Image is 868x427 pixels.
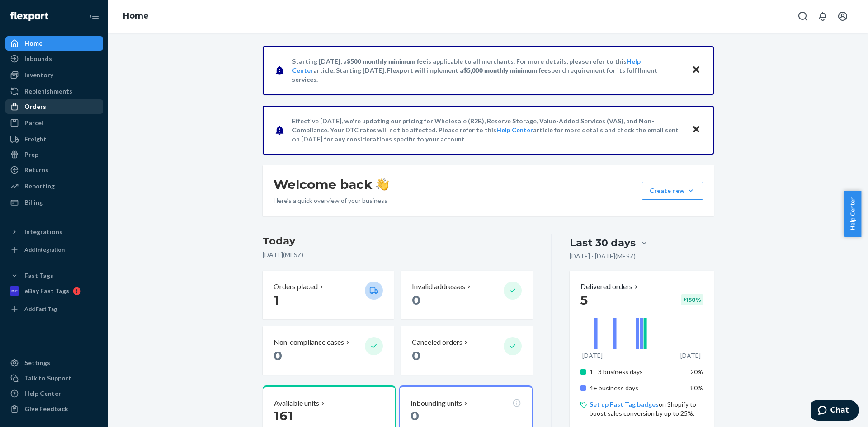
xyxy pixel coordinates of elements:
[5,163,103,177] a: Returns
[274,408,293,423] span: 161
[24,358,50,367] div: Settings
[263,250,533,259] p: [DATE] ( MESZ )
[5,195,103,210] a: Billing
[24,271,53,280] div: Fast Tags
[590,400,703,418] p: on Shopify to boost sales conversion by up to 25%.
[24,305,57,313] div: Add Fast Tag
[690,64,702,77] button: Close
[263,271,394,319] button: Orders placed 1
[642,182,703,200] button: Create new
[5,356,103,370] a: Settings
[681,294,703,305] div: + 150 %
[263,326,394,375] button: Non-compliance cases 0
[5,302,103,316] a: Add Fast Tag
[412,282,465,292] p: Invalid addresses
[5,386,103,401] a: Help Center
[24,404,68,413] div: Give Feedback
[412,337,462,347] p: Canceled orders
[5,52,103,66] a: Inbounds
[24,102,46,111] div: Orders
[24,70,53,80] div: Inventory
[274,337,344,347] p: Non-compliance cases
[274,282,318,292] p: Orders placed
[463,66,548,74] span: $5,000 monthly minimum fee
[582,351,603,360] p: [DATE]
[5,132,103,146] a: Freight
[412,348,420,363] span: 0
[5,99,103,114] a: Orders
[690,368,703,375] span: 20%
[123,11,149,21] a: Home
[580,282,640,292] button: Delivered orders
[690,384,703,392] span: 80%
[24,286,69,296] div: eBay Fast Tags
[5,284,103,298] a: eBay Fast Tags
[5,68,103,82] a: Inventory
[496,126,533,134] a: Help Center
[24,389,61,398] div: Help Center
[570,236,636,250] div: Last 30 days
[274,292,279,308] span: 1
[5,179,103,193] a: Reporting
[376,178,389,191] img: hand-wave emoji
[844,191,861,237] button: Help Center
[24,198,43,207] div: Billing
[5,36,103,51] a: Home
[680,351,701,360] p: [DATE]
[811,400,859,422] iframe: Öffnet ein Widget, in dem Sie mit einem unserer Kundenserviceagenten chatten können
[24,118,43,127] div: Parcel
[5,147,103,162] a: Prep
[590,400,659,408] a: Set up Fast Tag badges
[5,243,103,257] a: Add Integration
[814,7,832,25] button: Open notifications
[410,408,419,423] span: 0
[263,234,533,249] h3: Today
[292,117,683,144] p: Effective [DATE], we're updating our pricing for Wholesale (B2B), Reserve Storage, Value-Added Se...
[24,246,65,253] div: Add Integration
[410,398,462,408] p: Inbounding units
[292,57,683,84] p: Starting [DATE], a is applicable to all merchants. For more details, please refer to this article...
[85,7,103,25] button: Close Navigation
[5,116,103,130] a: Parcel
[5,402,103,416] button: Give Feedback
[274,176,389,192] h1: Welcome back
[347,57,426,65] span: $500 monthly minimum fee
[590,367,679,376] p: 1 - 3 business days
[24,54,52,63] div: Inbounds
[412,292,420,308] span: 0
[5,371,103,385] button: Talk to Support
[24,87,72,96] div: Replenishments
[24,165,48,174] div: Returns
[794,7,812,25] button: Open Search Box
[24,39,42,48] div: Home
[24,135,47,144] div: Freight
[5,225,103,239] button: Integrations
[24,182,55,191] div: Reporting
[5,84,103,99] a: Replenishments
[24,227,62,236] div: Integrations
[24,374,71,383] div: Talk to Support
[580,292,588,308] span: 5
[590,384,679,393] p: 4+ business days
[570,252,636,261] p: [DATE] - [DATE] ( MESZ )
[274,398,319,408] p: Available units
[274,196,389,205] p: Here’s a quick overview of your business
[834,7,852,25] button: Open account menu
[116,3,156,29] ol: breadcrumbs
[401,271,532,319] button: Invalid addresses 0
[10,12,48,21] img: Flexport logo
[690,123,702,136] button: Close
[24,150,38,159] div: Prep
[274,348,282,363] span: 0
[5,268,103,283] button: Fast Tags
[401,326,532,375] button: Canceled orders 0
